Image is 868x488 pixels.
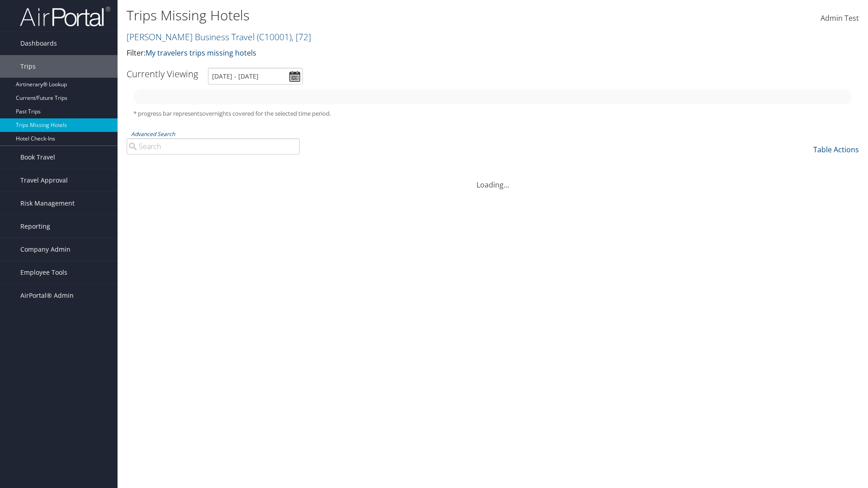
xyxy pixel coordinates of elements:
[821,5,859,33] a: Admin Test
[257,31,292,43] span: ( C10001 )
[146,48,256,58] a: My travelers trips missing hotels
[127,68,198,80] h3: Currently Viewing
[20,146,55,169] span: Book Travel
[208,68,303,84] input: [DATE] - [DATE]
[813,145,859,155] a: Table Actions
[20,284,74,307] span: AirPortal® Admin
[127,47,615,59] p: Filter:
[127,31,311,43] a: [PERSON_NAME] Business Travel
[20,261,67,284] span: Employee Tools
[131,130,175,138] a: Advanced Search
[20,6,110,27] img: airportal-logo.png
[20,238,71,261] span: Company Admin
[127,138,300,155] input: Advanced Search
[20,192,75,215] span: Risk Management
[292,31,311,43] span: , [ 72 ]
[127,6,615,25] h1: Trips Missing Hotels
[20,55,36,78] span: Trips
[133,109,852,118] h5: * progress bar represents overnights covered for the selected time period.
[821,13,859,23] span: Admin Test
[127,169,859,190] div: Loading...
[20,169,68,192] span: Travel Approval
[20,215,50,238] span: Reporting
[20,32,57,55] span: Dashboards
